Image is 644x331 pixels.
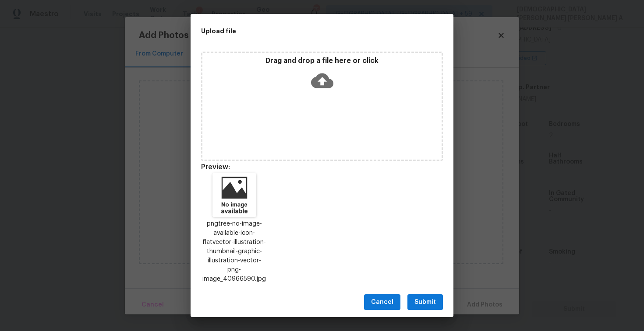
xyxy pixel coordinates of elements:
[201,220,268,284] p: pngtree-no-image-available-icon-flatvector-illustration-thumbnail-graphic-illustration-vector-png...
[202,56,442,66] p: Drag and drop a file here or click
[212,173,256,217] img: 2Q==
[201,26,403,36] h2: Upload file
[407,294,443,310] button: Submit
[371,297,393,308] span: Cancel
[364,294,400,310] button: Cancel
[414,297,436,308] span: Submit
